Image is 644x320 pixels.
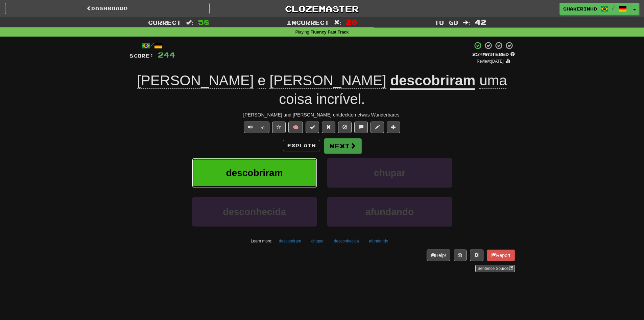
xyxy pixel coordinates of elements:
[129,41,175,50] div: /
[129,53,154,59] span: Score:
[463,20,470,25] span: :
[612,5,615,10] span: /
[454,250,467,261] button: Round history (alt+y)
[365,236,392,246] button: afundando
[559,3,630,15] a: shakerinho /
[427,250,451,261] button: Help!
[434,19,458,26] span: To go
[472,51,515,58] div: Mastered
[244,122,257,133] button: Play sentence audio (ctl+space)
[223,207,286,217] span: desconhecida
[472,51,482,57] span: 25 %
[220,3,424,15] a: Clozemaster
[257,122,270,133] button: ½
[258,72,265,89] span: e
[242,122,270,133] div: Text-to-speech controls
[324,138,362,154] button: Next
[158,50,175,59] span: 244
[148,19,181,26] span: Correct
[275,236,305,246] button: descobriram
[390,72,475,90] u: descobriram
[279,91,312,107] span: coisa
[322,122,335,133] button: Reset to 0% Mastered (alt+r)
[327,158,452,188] button: chupar
[283,140,320,151] button: Explain
[198,18,210,26] span: 58
[186,20,193,25] span: :
[287,19,329,26] span: Incorrect
[346,18,357,26] span: 20
[279,72,507,107] span: .
[288,122,303,133] button: 🧠
[269,72,386,89] span: [PERSON_NAME]
[374,168,405,178] span: chupar
[5,3,210,14] a: Dashboard
[316,91,361,107] span: incrível
[487,250,515,261] button: Report
[354,122,368,133] button: Discuss sentence (alt+u)
[251,239,272,243] small: Learn more:
[137,72,254,89] span: [PERSON_NAME]
[477,59,504,64] small: Review: [DATE]
[479,72,507,89] span: uma
[310,30,349,35] strong: Fluency Fast Track
[192,197,317,227] button: desconhecida
[327,197,452,227] button: afundando
[475,18,486,26] span: 42
[371,122,384,133] button: Edit sentence (alt+d)
[365,207,414,217] span: afundando
[475,265,515,272] a: Sentence Source
[226,168,283,178] span: descobriram
[330,236,363,246] button: desconhecida
[272,122,286,133] button: Favorite sentence (alt+f)
[387,122,400,133] button: Add to collection (alt+a)
[129,111,515,118] div: [PERSON_NAME] und [PERSON_NAME] entdeckten etwas Wunderbares.
[306,122,319,133] button: Set this sentence to 100% Mastered (alt+m)
[338,122,352,133] button: Ignore sentence (alt+i)
[192,158,317,188] button: descobriram
[334,20,341,25] span: :
[563,6,597,12] span: shakerinho
[308,236,328,246] button: chupar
